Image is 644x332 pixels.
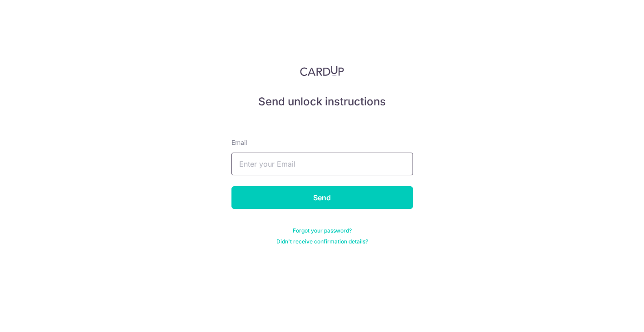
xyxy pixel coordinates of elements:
[231,153,413,175] input: Enter your Email
[276,238,368,245] a: Didn't receive confirmation details?
[293,227,352,234] a: Forgot your password?
[231,186,413,209] input: Send
[300,65,344,76] img: CardUp Logo
[231,139,247,146] span: translation missing: en.devise.label.Email
[231,94,413,109] h5: Send unlock instructions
